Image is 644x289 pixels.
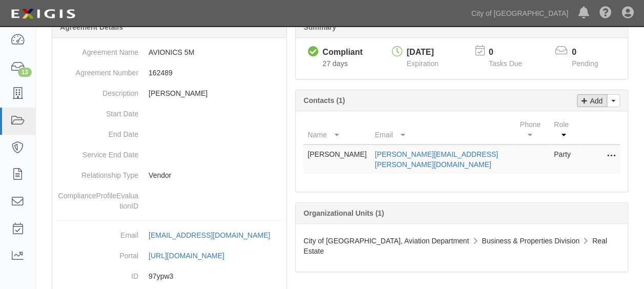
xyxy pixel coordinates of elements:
[466,3,573,24] a: City of [GEOGRAPHIC_DATA]
[550,144,579,174] td: Party
[56,165,138,180] dt: Relationship Type
[371,115,516,144] th: Email
[599,7,612,19] i: Help Center - Complianz
[56,185,138,211] dt: ComplianceProfileEvaluationID
[56,63,282,83] dd: 162489
[303,115,370,144] th: Name
[307,47,318,57] i: Compliant
[56,42,282,63] dd: AVIONICS 5M
[375,150,498,169] a: [PERSON_NAME][EMAIL_ADDRESS][PERSON_NAME][DOMAIN_NAME]
[407,59,439,68] span: Expiration
[516,115,550,144] th: Phone
[149,252,236,260] a: [URL][DOMAIN_NAME]
[56,266,138,281] dt: ID
[60,23,123,31] b: Agreement Details
[56,124,138,139] dt: End Date
[56,144,138,160] dt: Service End Date
[407,47,439,58] div: [DATE]
[322,59,347,68] span: Since 09/17/2025
[587,95,603,107] p: Add
[489,47,535,58] p: 0
[303,96,345,105] b: Contacts (1)
[149,88,282,98] p: [PERSON_NAME]
[303,144,370,174] td: [PERSON_NAME]
[18,68,32,77] div: 13
[56,266,282,286] dd: 97ypw3
[56,225,138,240] dt: Email
[56,245,138,261] dt: Portal
[56,42,138,57] dt: Agreement Name
[303,23,336,31] b: Summary
[482,237,579,245] span: Business & Properties Division
[56,165,282,185] dd: Vendor
[303,209,384,217] b: Organizational Units (1)
[303,237,469,245] span: City of [GEOGRAPHIC_DATA], Aviation Department
[56,104,138,119] dt: Start Date
[149,230,270,240] div: [EMAIL_ADDRESS][DOMAIN_NAME]
[322,47,362,58] div: Compliant
[572,47,611,58] p: 0
[489,59,522,68] span: Tasks Due
[572,59,598,68] span: Pending
[550,115,579,144] th: Role
[149,231,281,239] a: [EMAIL_ADDRESS][DOMAIN_NAME]
[56,63,138,78] dt: Agreement Number
[56,83,138,98] dt: Description
[577,94,607,107] a: Add
[8,5,78,23] img: logo-5460c22ac91f19d4615b14bd174203de0afe785f0fc80cf4dbbc73dc1793850b.png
